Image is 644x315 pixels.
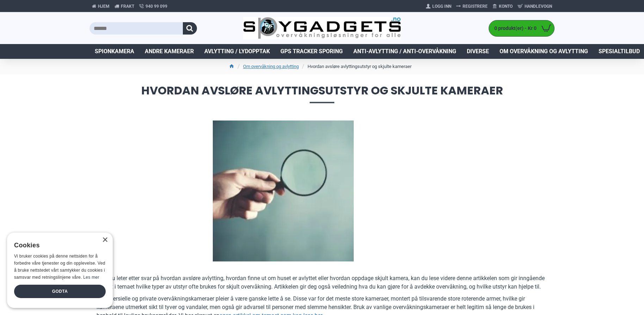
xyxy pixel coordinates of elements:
[353,47,456,56] span: Anti-avlytting / Anti-overvåkning
[83,275,99,280] a: Les mer, opens a new window
[98,3,110,10] span: Hjem
[140,44,199,59] a: Andre kameraer
[525,3,552,10] span: Handlevogn
[454,1,490,12] a: Registrere
[348,44,462,59] a: Anti-avlytting / Anti-overvåkning
[462,44,494,59] a: Diverse
[89,85,555,103] span: Hvordan avsløre avlyttingsutstyr og skjulte kameraer
[280,47,343,56] span: GPS Tracker Sporing
[243,17,401,40] img: SpyGadgets.no
[500,47,588,56] span: Om overvåkning og avlytting
[95,47,134,56] span: Spionkamera
[432,3,451,10] span: Logg Inn
[199,44,275,59] a: Avlytting / Lydopptak
[102,237,107,243] div: Close
[145,3,167,10] span: 940 99 099
[489,25,538,32] span: 0 produkt(er) - Kr 0
[14,285,106,298] div: Godta
[14,254,105,279] span: Vi bruker cookies på denne nettsiden for å forbedre våre tjenester og din opplevelse. Ved å bruke...
[489,20,554,36] a: 0 produkt(er) - Kr 0
[14,238,101,253] div: Cookies
[463,3,488,10] span: Registrere
[89,44,140,59] a: Spionkamera
[490,1,515,12] a: Konto
[243,63,299,70] a: Om overvåkning og avlytting
[515,1,555,12] a: Handlevogn
[145,47,194,56] span: Andre kameraer
[204,47,270,56] span: Avlytting / Lydopptak
[499,3,513,10] span: Konto
[97,274,547,291] p: Hvis du leter etter svar på hvordan avsløre avlytting, hvordan finne ut om huset er avlyttet elle...
[599,47,640,56] span: Spesialtilbud
[494,44,593,59] a: Om overvåkning og avlytting
[275,44,348,59] a: GPS Tracker Sporing
[97,121,470,261] img: Hvordan avsløre avlyttingsutstyr og skjulte kameraer
[467,47,489,56] span: Diverse
[423,1,454,12] a: Logg Inn
[121,3,134,10] span: Frakt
